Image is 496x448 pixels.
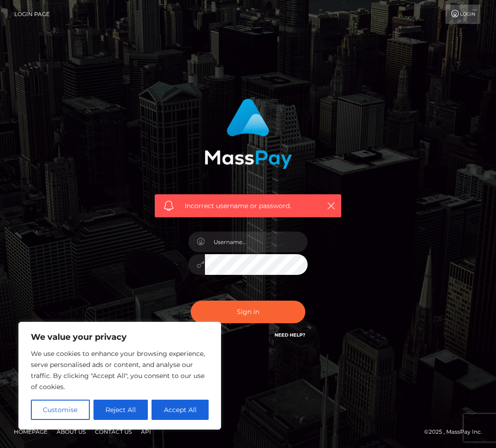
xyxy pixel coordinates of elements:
[205,232,308,252] input: Username...
[31,348,209,392] p: We use cookies to enhance your browsing experience, serve personalised ads or content, and analys...
[185,201,316,211] span: Incorrect username or password.
[137,425,155,439] a: API
[93,400,148,420] button: Reject All
[152,400,209,420] button: Accept All
[445,5,480,24] a: Login
[204,99,292,169] img: MassPay Login
[31,332,209,343] p: We value your privacy
[18,322,221,430] div: We value your privacy
[14,5,50,24] a: Login Page
[424,427,489,437] div: © 2025 , MassPay Inc.
[191,301,306,323] button: Sign in
[53,425,89,439] a: About Us
[274,332,305,338] a: Need Help?
[10,425,51,439] a: Homepage
[31,400,90,420] button: Customise
[91,425,135,439] a: Contact Us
